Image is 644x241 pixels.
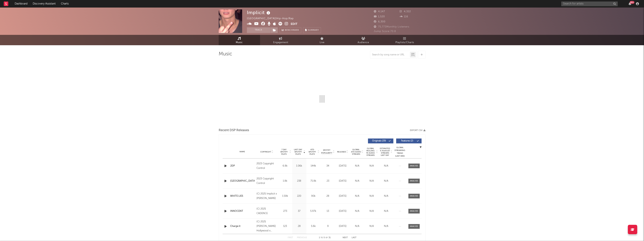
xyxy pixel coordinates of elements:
[384,35,426,45] a: Playlists/Charts
[288,237,293,239] button: First
[374,10,385,13] span: 4,147
[293,148,303,155] span: Last Day Spotify Plays
[321,164,335,168] div: 34
[256,192,277,201] div: (C) 2025 Implicit x [PERSON_NAME]
[247,27,270,33] button: Track
[279,179,291,183] div: 1.8k
[297,237,307,239] button: Previous
[307,224,319,228] div: 5.6k
[629,2,631,5] button: 99+
[256,220,277,233] div: (C) 2025 [PERSON_NAME] Hollywood x Implicit x Honor [PERSON_NAME]
[365,209,378,213] div: N/A
[314,236,335,240] div: 1 5 31
[365,147,376,156] span: Global Rolling 7D Audio Streams
[256,207,277,216] div: (C) 2025 CADENCE
[343,35,384,45] a: Audience
[256,177,277,186] div: 2023 Copyright Control
[352,237,357,239] button: Last
[351,209,363,213] div: N/A
[394,146,406,158] div: Global Streaming Trend (Last 60D)
[260,35,301,45] a: Engagement
[301,35,343,45] a: Live
[219,35,260,45] a: Music
[321,224,335,228] div: 9
[230,194,255,198] a: WHITE LIES
[247,9,271,16] div: Implicit
[365,164,378,168] div: N/A
[256,161,277,171] div: 2023 Copyright Control
[307,179,319,183] div: 71.8k
[325,237,328,239] span: of
[561,2,618,6] input: Search for artists
[279,164,291,168] div: 6.8k
[230,224,255,228] a: Charge it
[293,194,305,198] div: 220
[380,179,392,183] div: N/A
[365,194,378,198] div: N/A
[260,151,271,153] span: Copyright
[374,21,385,23] span: 6,300
[320,40,325,45] span: Live
[279,224,291,228] div: 123
[351,224,363,228] div: N/A
[336,164,349,168] div: [DATE]
[293,164,305,168] div: 1.06k
[400,10,411,13] span: 4,322
[358,40,369,45] span: Audience
[395,40,414,45] span: Playlists/Charts
[280,27,301,33] a: Benchmark
[351,148,361,155] span: Global ATD Audio Streams
[343,237,348,239] button: Next
[351,179,363,183] div: N/A
[321,179,335,183] div: 23
[293,179,305,183] div: 238
[374,30,396,33] span: Jump Score: 70.8
[374,15,385,18] span: 1,520
[307,148,317,155] span: ATD Spotify Plays
[410,129,426,132] button: Export CSV
[293,209,305,213] div: 37
[230,150,255,153] div: Name
[370,53,410,56] input: Search by song name or URL
[219,128,249,133] span: Recent DSP Releases
[336,194,349,198] div: [DATE]
[236,40,243,45] span: Music
[396,138,422,143] button: Features(2)
[230,209,255,213] a: INNOCENT
[321,209,335,213] div: 13
[336,224,349,228] div: [DATE]
[230,164,255,168] div: JDP
[336,179,349,183] div: [DATE]
[230,179,255,183] a: [GEOGRAPHIC_DATA]
[380,224,392,228] div: N/A
[279,194,291,198] div: 1.59k
[380,147,390,156] span: Estimated % Playlist Streams Last Day
[293,224,305,228] div: 28
[630,1,634,4] div: 99 +
[321,149,332,155] span: Spotify Popularity
[285,28,299,33] span: Benchmark
[374,26,409,28] span: 75,773 Monthly Listeners
[247,16,298,21] div: [GEOGRAPHIC_DATA] | Hip-Hop/Rap
[307,194,319,198] div: 90k
[279,209,291,213] div: 273
[337,151,346,153] span: Released
[351,164,363,168] div: N/A
[365,224,378,228] div: N/A
[380,164,392,168] div: N/A
[321,237,323,239] span: to
[365,179,378,183] div: N/A
[273,40,288,45] span: Engagement
[351,194,363,198] div: N/A
[380,209,392,213] div: N/A
[380,194,392,198] div: N/A
[399,140,416,142] span: Features ( 2 )
[336,209,349,213] div: [DATE]
[368,138,393,143] button: Originals(29)
[400,15,408,18] span: 116
[308,29,319,31] span: Summary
